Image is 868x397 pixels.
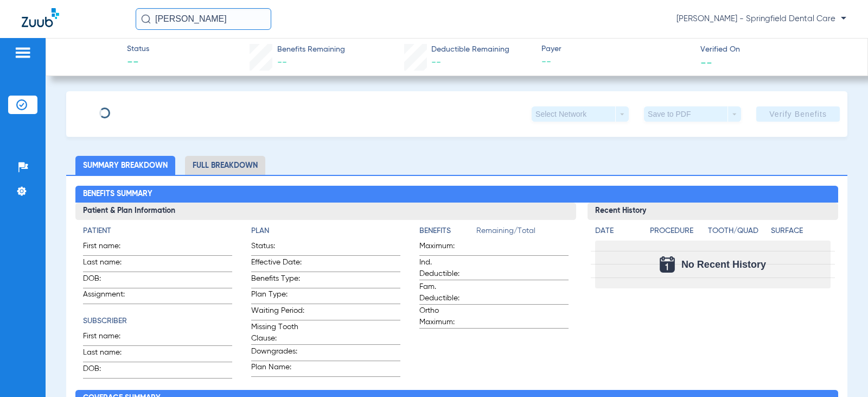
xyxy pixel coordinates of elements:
span: Waiting Period: [251,305,304,320]
span: -- [700,56,712,68]
span: Deductible Remaining [431,44,509,55]
span: Effective Date: [251,257,304,272]
span: Status [127,43,149,55]
li: Full Breakdown [185,156,265,175]
span: Downgrades: [251,346,304,361]
span: Plan Type: [251,289,304,304]
span: Plan Name: [251,362,304,376]
app-breakdown-title: Date [595,225,641,241]
h3: Recent History [588,203,838,220]
app-breakdown-title: Procedure [650,225,704,241]
h3: Patient & Plan Information [75,203,576,220]
app-breakdown-title: Tooth/Quad [708,225,767,241]
h4: Tooth/Quad [708,225,767,237]
span: No Recent History [681,259,766,270]
span: DOB: [83,363,136,378]
li: Summary Breakdown [75,156,175,175]
span: Ortho Maximum: [419,305,473,328]
h4: Procedure [650,225,704,237]
img: Calendar [660,256,675,273]
img: hamburger-icon [14,46,31,59]
span: Missing Tooth Clause: [251,322,304,344]
span: First name: [83,331,136,345]
img: Zuub Logo [22,8,59,27]
h4: Benefits [419,225,476,237]
span: Payer [541,43,691,55]
span: Verified On [700,44,850,55]
h2: Benefits Summary [75,186,838,203]
span: First name: [83,241,136,255]
app-breakdown-title: Surface [771,225,830,241]
span: -- [127,55,149,71]
span: Benefits Type: [251,273,304,288]
span: Assignment: [83,289,136,304]
span: -- [277,58,287,67]
span: [PERSON_NAME] - Springfield Dental Care [676,14,846,24]
input: Search for patients [136,8,271,30]
h4: Surface [771,225,830,237]
app-breakdown-title: Benefits [419,225,476,241]
span: Last name: [83,257,136,272]
span: Last name: [83,347,136,362]
span: Benefits Remaining [277,44,345,55]
h4: Subscriber [83,316,232,327]
span: Ind. Deductible: [419,257,473,280]
h4: Date [595,225,641,237]
span: Remaining/Total [476,225,569,241]
span: Status: [251,241,304,255]
h4: Patient [83,225,232,237]
h4: Plan [251,225,400,237]
span: DOB: [83,273,136,288]
span: -- [541,55,691,69]
img: Search Icon [141,14,151,24]
span: -- [431,58,441,67]
span: Fam. Deductible: [419,281,473,304]
span: Maximum: [419,241,473,255]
